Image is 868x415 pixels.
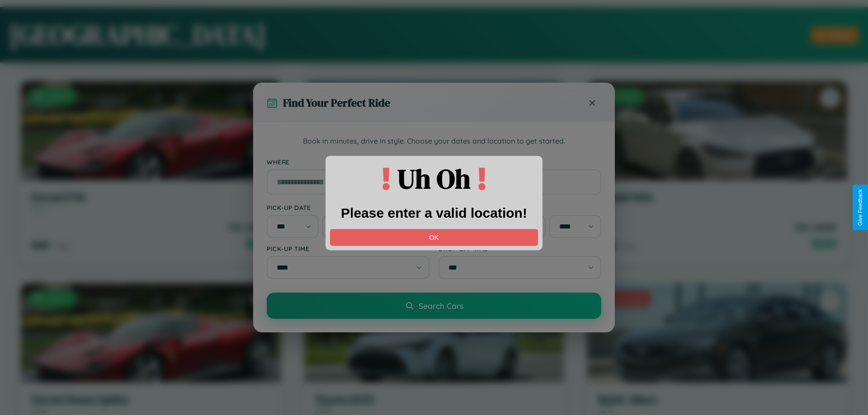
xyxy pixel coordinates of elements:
[283,95,390,110] h3: Find Your Perfect Ride
[267,204,429,211] label: Pick-up Date
[267,135,601,147] p: Book in minutes, drive in style. Choose your dates and location to get started.
[267,245,429,252] label: Pick-up Time
[419,301,463,311] span: Search Cars
[267,158,601,166] label: Where
[439,204,601,211] label: Drop-off Date
[439,245,601,252] label: Drop-off Time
